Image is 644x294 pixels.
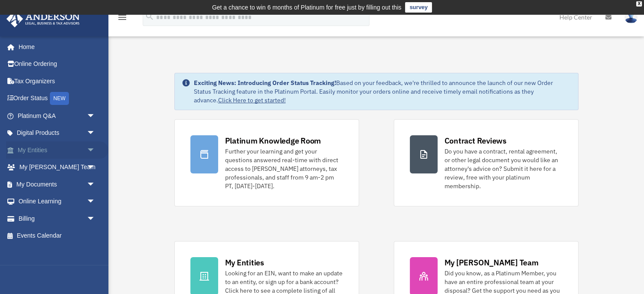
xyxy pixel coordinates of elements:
span: arrow_drop_down [87,141,104,159]
a: Online Ordering [6,56,108,73]
div: Do you have a contract, rental agreement, or other legal document you would like an attorney's ad... [445,147,562,190]
a: survey [405,2,432,13]
span: arrow_drop_down [87,210,104,228]
div: My Entities [225,257,264,268]
a: My Entitiesarrow_drop_down [6,141,108,159]
div: close [636,1,642,7]
a: Digital Productsarrow_drop_down [6,124,108,142]
img: Anderson Advisors Platinum Portal [4,10,82,27]
a: menu [117,15,127,23]
div: My [PERSON_NAME] Team [445,257,539,268]
a: Click Here to get started! [218,96,286,104]
div: Platinum Knowledge Room [225,135,321,146]
div: Contract Reviews [445,135,507,146]
div: Get a chance to win 6 months of Platinum for free just by filling out this [212,2,402,13]
span: arrow_drop_down [87,124,104,142]
a: Online Learningarrow_drop_down [6,193,108,210]
img: User Pic [624,11,637,23]
i: menu [117,12,127,23]
a: Platinum Q&Aarrow_drop_down [6,107,108,124]
span: arrow_drop_down [87,193,104,211]
div: Based on your feedback, we're thrilled to announce the launch of our new Order Status Tracking fe... [194,78,571,105]
a: Tax Organizers [6,72,108,90]
strong: Exciting News: Introducing Order Status Tracking! [194,79,336,87]
a: My [PERSON_NAME] Teamarrow_drop_down [6,159,108,176]
span: arrow_drop_down [87,159,104,176]
a: Platinum Knowledge Room Further your learning and get your questions answered real-time with dire... [174,119,359,206]
a: Billingarrow_drop_down [6,210,108,227]
div: NEW [50,92,69,105]
span: arrow_drop_down [87,176,104,193]
i: search [145,12,154,21]
span: arrow_drop_down [87,107,104,125]
a: Home [6,38,104,56]
a: Events Calendar [6,227,108,245]
a: Contract Reviews Do you have a contract, rental agreement, or other legal document you would like... [394,119,579,206]
a: Order StatusNEW [6,90,108,108]
a: My Documentsarrow_drop_down [6,176,108,193]
div: Further your learning and get your questions answered real-time with direct access to [PERSON_NAM... [225,147,343,190]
